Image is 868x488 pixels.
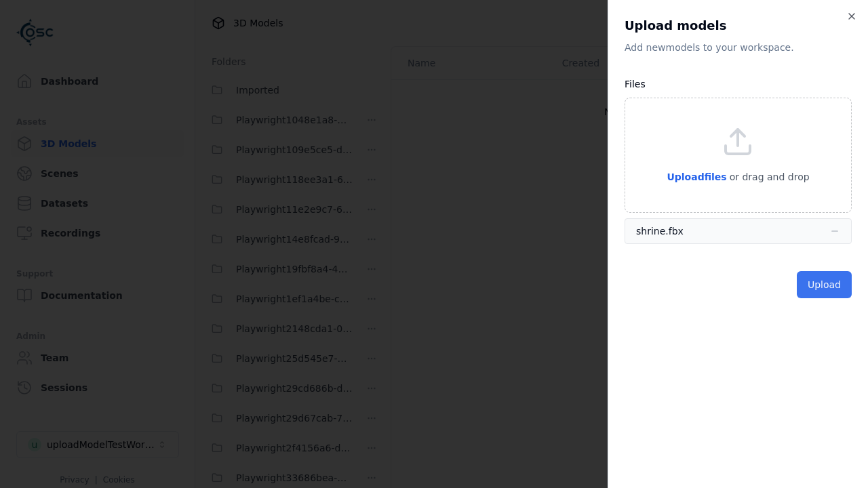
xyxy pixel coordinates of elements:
[625,79,646,89] label: Files
[727,169,810,185] p: or drag and drop
[667,171,726,182] span: Upload files
[636,224,684,238] div: shrine.fbx
[625,16,852,35] h2: Upload models
[625,41,852,54] p: Add new model s to your workspace.
[797,271,852,298] button: Upload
